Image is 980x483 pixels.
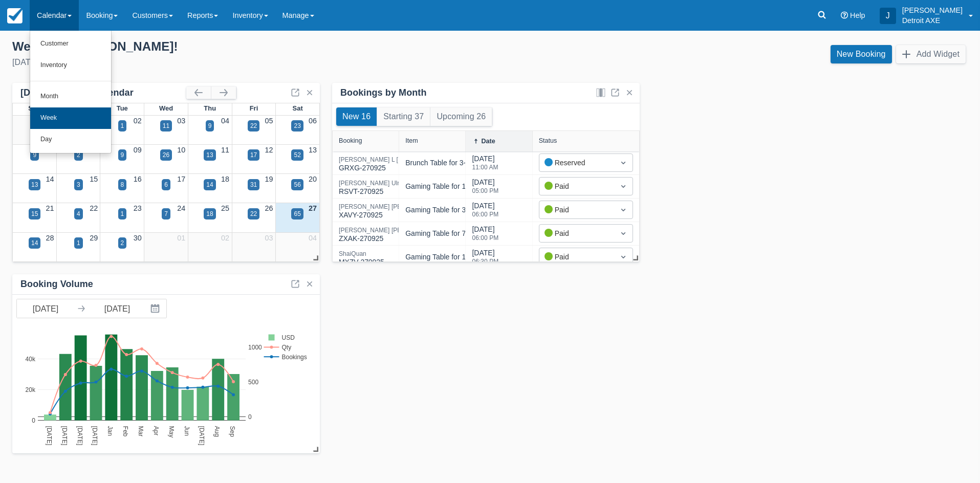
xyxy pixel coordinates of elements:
[31,209,38,218] div: 15
[46,175,54,183] a: 14
[472,235,498,241] div: 06:00 PM
[405,137,418,144] div: Item
[30,86,111,107] a: Month
[28,104,40,112] span: Sun
[265,175,273,183] a: 19
[250,104,258,112] span: Fri
[472,164,498,170] div: 11:00 AM
[20,87,186,99] div: [DATE] Booking Calendar
[77,209,80,218] div: 4
[339,157,447,163] div: [PERSON_NAME] L [PERSON_NAME]
[221,204,229,212] a: 25
[405,252,496,262] div: Gaming Table for 1-2 People
[472,177,498,200] div: [DATE]
[841,12,848,19] i: Help
[472,201,498,224] div: [DATE]
[472,153,498,177] div: [DATE]
[339,204,442,221] div: XAVY-270925
[377,107,430,126] button: Starting 37
[405,228,496,239] div: Gaming Table for 7-8 People
[206,150,213,160] div: 13
[339,204,442,210] div: [PERSON_NAME] [PERSON_NAME]
[545,181,609,192] div: Paid
[309,117,317,125] a: 06
[77,150,80,160] div: 2
[30,33,111,55] a: Customer
[30,55,111,76] a: Inventory
[121,121,124,130] div: 1
[20,278,93,290] div: Booking Volume
[163,121,169,130] div: 11
[121,238,124,248] div: 2
[31,238,38,248] div: 14
[46,234,54,242] a: 28
[159,104,173,112] span: Wed
[250,150,257,160] div: 17
[293,104,303,112] span: Sat
[33,150,36,160] div: 9
[164,180,168,189] div: 6
[265,146,273,154] a: 12
[208,121,212,130] div: 9
[90,234,98,242] a: 29
[30,107,111,129] a: Week
[339,227,442,233] div: [PERSON_NAME] [PERSON_NAME]
[117,104,128,112] span: Tue
[163,150,169,160] div: 26
[294,209,300,218] div: 65
[204,104,216,112] span: Thu
[339,180,409,186] div: [PERSON_NAME] Ulrych
[339,157,447,173] div: GRXG-270925
[545,204,609,215] div: Paid
[472,248,498,271] div: [DATE]
[339,255,384,259] a: ShaiQuan MXZV-270925
[77,238,80,248] div: 1
[339,137,362,144] div: Booking
[309,204,317,212] a: 27
[545,228,609,239] div: Paid
[134,146,142,154] a: 09
[134,117,142,125] a: 02
[339,184,409,189] a: [PERSON_NAME] UlrychRSVT-270925
[902,5,963,15] p: [PERSON_NAME]
[30,31,112,153] ul: Calendar
[177,146,185,154] a: 10
[618,158,628,168] span: Dropdown icon
[177,117,185,125] a: 03
[472,258,498,265] div: 06:30 PM
[90,204,98,212] a: 22
[539,137,557,144] div: Status
[31,180,38,189] div: 13
[250,121,257,130] div: 22
[89,299,146,318] input: End Date
[405,205,496,215] div: Gaming Table for 3-6 People
[121,209,124,218] div: 1
[902,15,963,26] p: Detroit AXE
[481,138,495,145] div: Date
[545,157,609,168] div: Reserved
[177,175,185,183] a: 17
[206,180,213,189] div: 14
[831,45,892,63] a: New Booking
[146,299,166,318] button: Interact with the calendar and add the check-in date for your trip.
[12,56,482,69] div: [DATE]
[309,146,317,154] a: 13
[7,8,23,24] img: checkfront-main-nav-mini-logo.png
[472,224,498,247] div: [DATE]
[430,107,492,126] button: Upcoming 26
[134,204,142,212] a: 23
[336,107,377,126] button: New 16
[12,39,482,54] div: Welcome , [PERSON_NAME] !
[265,204,273,212] a: 26
[250,209,257,218] div: 22
[134,234,142,242] a: 30
[309,234,317,242] a: 04
[339,227,442,244] div: ZXAK-270925
[339,251,384,257] div: ShaiQuan
[250,180,257,189] div: 31
[265,117,273,125] a: 05
[339,231,442,236] a: [PERSON_NAME] [PERSON_NAME]ZXAK-270925
[618,205,628,215] span: Dropdown icon
[121,150,124,160] div: 9
[340,87,427,99] div: Bookings by Month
